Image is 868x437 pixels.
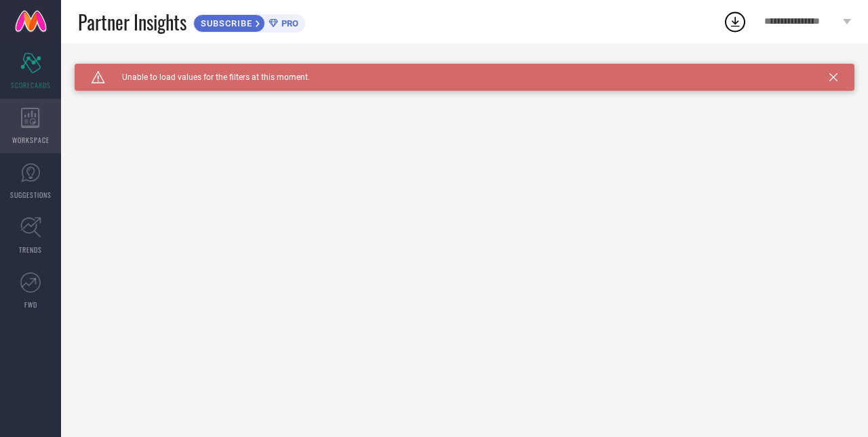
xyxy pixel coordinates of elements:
span: SUBSCRIBE [194,18,256,28]
span: SCORECARDS [11,80,51,90]
div: Open download list [723,9,747,34]
span: SUGGESTIONS [10,190,52,200]
span: FWD [24,299,37,310]
a: SUBSCRIBEPRO [193,11,305,33]
span: WORKSPACE [12,135,50,145]
span: Unable to load values for the filters at this moment. [105,72,310,82]
span: TRENDS [19,245,42,255]
span: PRO [278,18,298,28]
span: Partner Insights [78,8,186,36]
div: Unable to load filters at this moment. Please try later. [75,64,854,75]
